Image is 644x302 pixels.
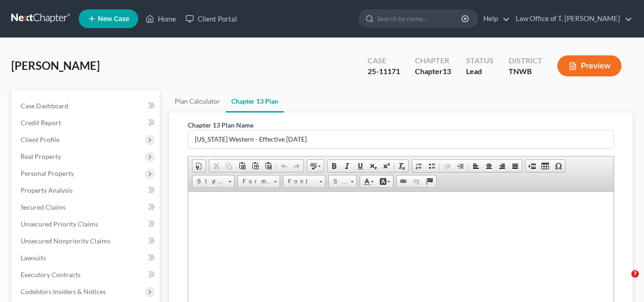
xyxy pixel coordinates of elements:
[98,15,129,23] span: New Case
[283,175,316,188] span: Font
[329,175,348,188] span: Size
[454,160,467,172] a: Increase Indent
[237,175,280,188] a: Format
[423,175,436,188] a: Anchor
[539,160,552,172] a: Table
[21,254,46,262] span: Lawsuits
[277,160,290,172] a: Undo
[290,160,303,172] a: Redo
[13,249,160,266] a: Lawsuits
[631,270,639,278] span: 7
[209,160,222,172] a: Cut
[412,160,425,172] a: Insert/Remove Numbered List
[192,175,225,188] span: Styles
[380,160,393,172] a: Superscript
[21,102,68,110] span: Case Dashboard
[188,130,614,148] input: Enter name...
[21,287,106,295] span: Codebtors Insiders & Notices
[249,160,262,172] a: Paste as plain text
[479,10,510,27] a: Help
[238,175,271,188] span: Format
[21,186,73,194] span: Property Analysis
[21,203,66,211] span: Secured Claims
[469,160,482,172] a: Align Left
[526,160,539,172] a: Insert Page Break for Printing
[410,175,423,188] a: Unlink
[395,160,408,172] a: Remove Format
[425,160,438,172] a: Insert/Remove Bulleted List
[21,169,74,177] span: Personal Property
[377,175,393,188] a: Background Color
[354,160,367,172] a: Underline
[236,160,249,172] a: Paste
[13,233,160,249] a: Unsecured Nonpriority Claims
[262,160,275,172] a: Paste from Word
[482,160,496,172] a: Center
[21,237,110,245] span: Unsecured Nonpriority Claims
[11,59,100,72] span: [PERSON_NAME]
[283,175,326,188] a: Font
[441,160,454,172] a: Decrease Indent
[13,266,160,283] a: Executory Contracts
[443,67,451,75] span: 13
[141,10,181,27] a: Home
[181,10,242,27] a: Client Portal
[367,160,380,172] a: Subscript
[612,270,635,293] iframe: Intercom live chat
[21,136,59,143] span: Client Profile
[552,160,565,172] a: Insert Special Character
[21,152,61,160] span: Real Property
[13,199,160,216] a: Secured Claims
[328,175,357,188] a: Size
[341,160,354,172] a: Italic
[21,271,81,279] span: Executory Contracts
[13,114,160,131] a: Credit Report
[415,66,451,77] div: Chapter
[377,10,463,27] input: Search by name...
[307,160,324,172] a: Spell Checker
[415,55,451,66] div: Chapter
[192,160,206,172] a: Document Properties
[360,175,377,188] a: Text Color
[21,220,98,228] span: Unsecured Priority Claims
[327,160,341,172] a: Bold
[509,160,522,172] a: Justify
[21,119,61,127] span: Credit Report
[226,90,284,113] a: Chapter 13 Plan
[13,98,160,114] a: Case Dashboard
[511,10,632,27] a: Law Office of T. [PERSON_NAME]
[509,55,542,66] div: District
[397,175,410,188] a: Link
[557,55,622,76] button: Preview
[466,55,494,66] div: Status
[368,55,400,66] div: Case
[188,120,253,130] label: Chapter 13 Plan Name
[192,175,235,188] a: Styles
[169,90,226,113] a: Plan Calculator
[222,160,236,172] a: Copy
[368,66,400,77] div: 25-11171
[13,216,160,233] a: Unsecured Priority Claims
[509,66,542,77] div: TNWB
[496,160,509,172] a: Align Right
[466,66,494,77] div: Lead
[13,182,160,199] a: Property Analysis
